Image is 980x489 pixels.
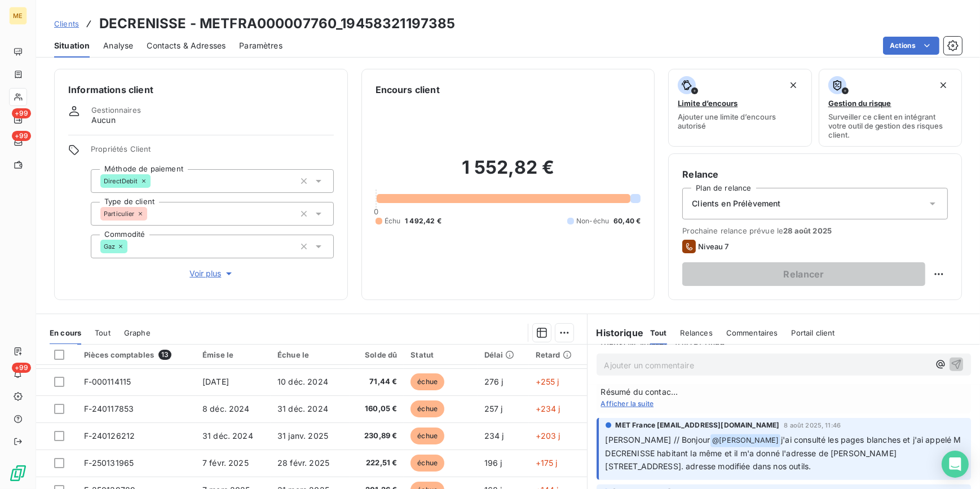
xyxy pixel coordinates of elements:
span: +234 j [536,404,560,413]
span: Ajouter une limite d’encours autorisé [678,112,802,130]
span: Analyse [103,40,133,51]
div: Retard [536,350,580,359]
span: 1 492,42 € [405,216,442,226]
span: F-240117853 [84,404,134,413]
span: 160,05 € [356,403,397,415]
span: 8 août 2025, 11:46 [784,422,841,429]
span: j'ai consulté les pages blanches et j'ai appelé M DECRENISSE habitant la même et il m'a donné l'a... [606,435,964,471]
span: 60,40 € [613,216,641,226]
h3: DECRENISSE - METFRA000007760_19458321197385 [99,14,455,34]
span: F-000114115 [84,377,131,386]
span: 28 août 2025 [783,226,832,235]
span: 196 j [484,458,502,468]
button: Limite d’encoursAjouter une limite d’encours autorisé [668,69,811,147]
span: échue [410,455,444,472]
span: F-240126212 [84,431,135,440]
span: Contacts & Adresses [147,40,226,51]
div: Statut [410,350,470,359]
span: Particulier [104,210,135,217]
span: Échu [385,216,401,226]
span: En cours [50,328,81,337]
h6: Informations client [68,83,334,96]
span: 31 déc. 2024 [202,431,253,440]
span: Clients [54,19,79,28]
span: @ [PERSON_NAME] [710,434,780,447]
div: ME [9,7,27,25]
span: Niveau 7 [698,242,729,251]
span: DirectDebit [104,178,138,184]
span: 31 déc. 2024 [277,404,328,413]
span: Paramètres [239,40,282,51]
span: +99 [12,363,31,373]
span: Gestion du risque [828,99,891,108]
div: Émise le [202,350,264,359]
span: Gestionnaires [91,105,141,114]
span: +175 j [536,458,558,468]
span: MET France [EMAIL_ADDRESS][DOMAIN_NAME] [616,420,780,430]
span: Aucun [91,114,116,126]
h2: 1 552,82 € [376,156,641,190]
span: Non-échu [576,216,609,226]
a: +99 [9,133,27,151]
button: Voir plus [91,267,334,280]
span: +203 j [536,431,560,440]
span: [DATE] [202,377,229,386]
div: Échue le [277,350,343,359]
span: +99 [12,108,31,118]
span: Afficher la suite [601,399,654,408]
span: 7 févr. 2025 [202,458,249,468]
span: Gaz [104,243,115,250]
span: 31 janv. 2025 [277,431,328,440]
button: Actions [883,37,939,55]
div: Solde dû [356,350,397,359]
span: échue [410,400,444,417]
div: Délai [484,350,522,359]
span: Relances [681,328,713,337]
span: Surveiller ce client en intégrant votre outil de gestion des risques client. [828,112,952,139]
span: échue [410,428,444,444]
span: Limite d’encours [678,99,738,108]
h6: Relance [682,168,948,181]
span: Tout [650,328,667,337]
span: 234 j [484,431,504,440]
span: 71,44 € [356,376,397,387]
span: Commentaires [726,328,778,337]
button: Relancer [682,262,925,286]
h6: Encours client [376,83,440,96]
span: Clients en Prélèvement [692,198,780,209]
span: Graphe [124,328,151,337]
div: Pièces comptables [84,350,189,360]
input: Ajouter une valeur [147,209,156,219]
span: 257 j [484,404,503,413]
span: +99 [12,131,31,141]
img: Logo LeanPay [9,464,27,482]
input: Ajouter une valeur [127,241,136,252]
h6: Historique [588,326,644,340]
span: F-250131965 [84,458,134,468]
a: Clients [54,18,79,29]
span: 8 déc. 2024 [202,404,250,413]
a: +99 [9,111,27,129]
span: 230,89 € [356,430,397,442]
span: 0 [374,207,378,216]
span: 28 févr. 2025 [277,458,329,468]
span: Voir plus [189,268,235,279]
span: 13 [158,350,171,360]
span: échue [410,373,444,390]
span: Situation [54,40,90,51]
button: Gestion du risqueSurveiller ce client en intégrant votre outil de gestion des risques client. [819,69,962,147]
span: Tout [95,328,111,337]
input: Ajouter une valeur [151,176,160,186]
span: 10 déc. 2024 [277,377,328,386]
span: 276 j [484,377,504,386]
span: +255 j [536,377,559,386]
div: Open Intercom Messenger [942,451,969,478]
span: Portail client [792,328,835,337]
span: Propriétés Client [91,144,334,160]
span: [PERSON_NAME] // Bonjour [606,435,710,444]
span: 222,51 € [356,457,397,469]
span: Prochaine relance prévue le [682,226,948,235]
